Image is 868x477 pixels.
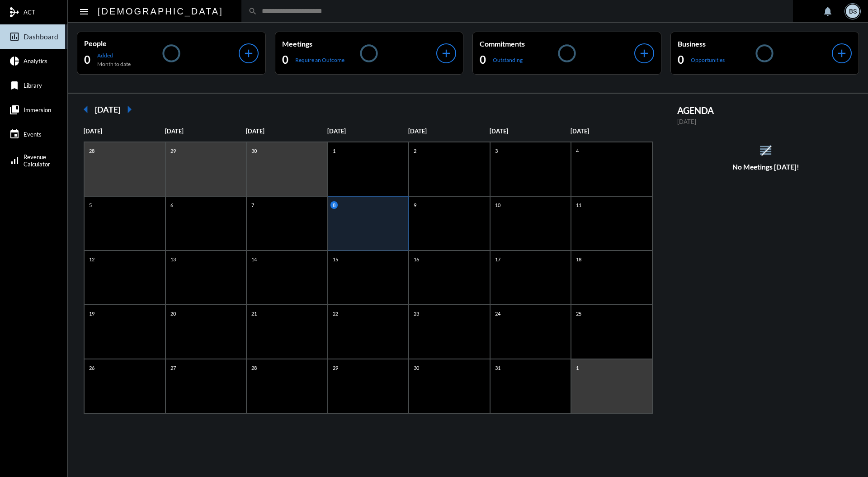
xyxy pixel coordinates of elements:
[330,255,340,263] p: 15
[249,255,259,263] p: 14
[168,364,178,372] p: 27
[9,31,20,42] mat-icon: insert_chart_outlined
[77,100,95,118] mat-icon: arrow_left
[24,82,42,89] span: Library
[120,100,138,118] mat-icon: arrow_right
[574,201,584,209] p: 11
[330,310,340,317] p: 22
[677,105,855,116] h2: AGENDA
[87,310,97,317] p: 19
[490,128,571,135] p: [DATE]
[411,364,421,372] p: 30
[330,364,340,372] p: 29
[574,310,584,317] p: 25
[168,147,178,155] p: 29
[87,255,97,263] p: 12
[408,128,490,135] p: [DATE]
[87,147,97,155] p: 28
[249,364,259,372] p: 28
[87,201,94,209] p: 5
[9,155,20,166] mat-icon: signal_cellular_alt
[79,6,90,17] mat-icon: Side nav toggle icon
[87,364,97,372] p: 26
[24,131,42,138] span: Events
[24,153,50,168] span: Revenue Calculator
[9,129,20,140] mat-icon: event
[411,147,419,155] p: 2
[574,364,581,372] p: 1
[95,104,120,114] h2: [DATE]
[249,310,259,317] p: 21
[411,255,421,263] p: 16
[327,128,409,135] p: [DATE]
[330,147,338,155] p: 1
[24,106,51,113] span: Immersion
[24,57,47,65] span: Analytics
[165,128,246,135] p: [DATE]
[411,310,421,317] p: 23
[493,364,503,372] p: 31
[24,9,35,16] span: ACT
[493,255,503,263] p: 17
[668,163,864,171] h5: No Meetings [DATE]!
[493,310,503,317] p: 24
[493,147,500,155] p: 3
[9,56,20,66] mat-icon: pie_chart
[822,6,833,17] mat-icon: notifications
[75,2,93,20] button: Toggle sidenav
[411,201,419,209] p: 9
[571,128,652,135] p: [DATE]
[84,128,165,135] p: [DATE]
[9,104,20,115] mat-icon: collections_bookmark
[9,80,20,91] mat-icon: bookmark
[246,128,327,135] p: [DATE]
[758,143,773,158] mat-icon: reorder
[493,201,503,209] p: 10
[24,33,58,41] span: Dashboard
[677,118,855,125] p: [DATE]
[168,255,178,263] p: 13
[9,7,20,18] mat-icon: mediation
[330,201,338,209] p: 8
[249,147,259,155] p: 30
[574,147,581,155] p: 4
[574,255,584,263] p: 18
[98,4,223,19] h2: [DEMOGRAPHIC_DATA]
[168,201,175,209] p: 6
[249,201,256,209] p: 7
[168,310,178,317] p: 20
[846,5,859,18] div: BS
[248,7,257,16] mat-icon: search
